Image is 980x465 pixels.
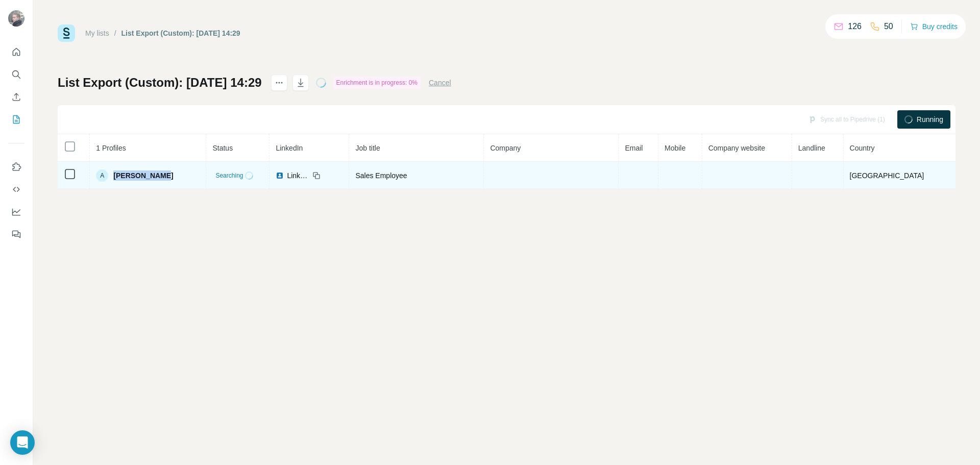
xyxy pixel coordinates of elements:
[8,180,24,199] button: Use Surfe API
[212,144,233,152] span: Status
[114,28,116,38] li: /
[8,88,24,106] button: Enrich CSV
[8,110,24,129] button: My lists
[333,77,421,89] div: Enrichment is in progress: 0%
[798,144,825,152] span: Landline
[8,225,24,243] button: Feedback
[848,20,862,33] p: 126
[96,169,108,182] div: A
[708,144,765,152] span: Company website
[8,10,24,27] img: Avatar
[625,144,643,152] span: Email
[490,144,521,152] span: Company
[910,19,958,34] button: Buy credits
[665,144,685,152] span: Mobile
[276,144,303,152] span: LinkedIn
[884,20,893,33] p: 50
[355,172,407,180] span: Sales Employee
[10,430,35,455] div: Open Intercom Messenger
[8,158,24,176] button: Use Surfe on LinkedIn
[121,28,240,38] div: List Export (Custom): [DATE] 14:29
[355,144,380,152] span: Job title
[8,65,24,84] button: Search
[58,25,75,42] img: Surfe Logo
[287,170,309,181] span: LinkedIn
[85,29,109,37] a: My lists
[276,172,284,180] img: LinkedIn logo
[850,172,924,180] span: [GEOGRAPHIC_DATA]
[58,75,262,91] h1: List Export (Custom): [DATE] 14:29
[850,144,875,152] span: Country
[215,171,243,180] span: Searching
[96,144,126,152] span: 1 Profiles
[8,203,24,221] button: Dashboard
[271,75,287,91] button: actions
[113,170,173,181] span: [PERSON_NAME]
[8,43,24,61] button: Quick start
[917,114,943,125] span: Running
[429,78,451,88] button: Cancel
